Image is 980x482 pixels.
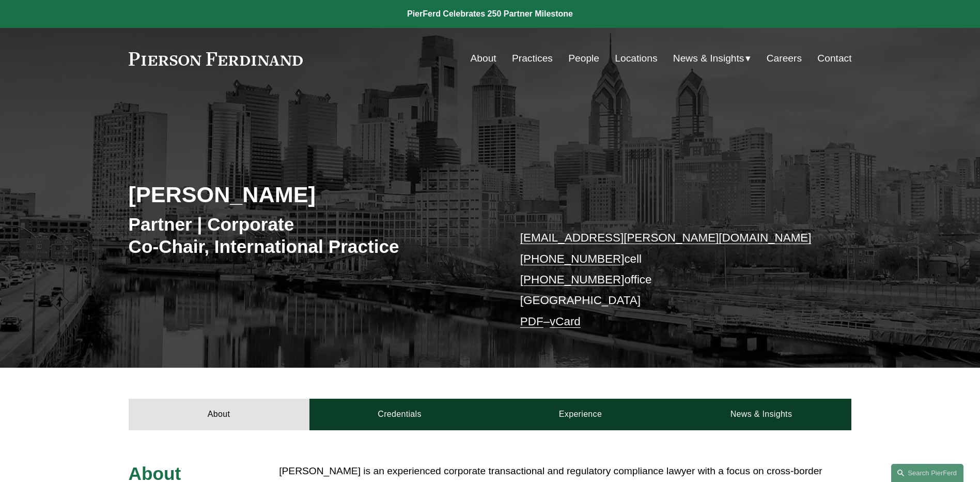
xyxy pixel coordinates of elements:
[520,315,543,328] a: PDF
[129,399,309,430] a: About
[129,213,490,258] h3: Partner | Corporate Co-Chair, International Practice
[673,50,744,68] span: News & Insights
[520,228,821,332] p: cell office [GEOGRAPHIC_DATA] –
[891,464,963,482] a: Search this site
[817,49,851,68] a: Contact
[309,399,490,430] a: Credentials
[550,315,581,328] a: vCard
[767,49,802,68] a: Careers
[671,399,851,430] a: News & Insights
[673,49,751,68] a: folder dropdown
[490,399,671,430] a: Experience
[129,181,490,208] h2: [PERSON_NAME]
[471,49,496,68] a: About
[520,273,625,286] a: [PHONE_NUMBER]
[520,252,625,265] a: [PHONE_NUMBER]
[568,49,599,68] a: People
[615,49,657,68] a: Locations
[512,49,553,68] a: Practices
[520,231,812,244] a: [EMAIL_ADDRESS][PERSON_NAME][DOMAIN_NAME]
